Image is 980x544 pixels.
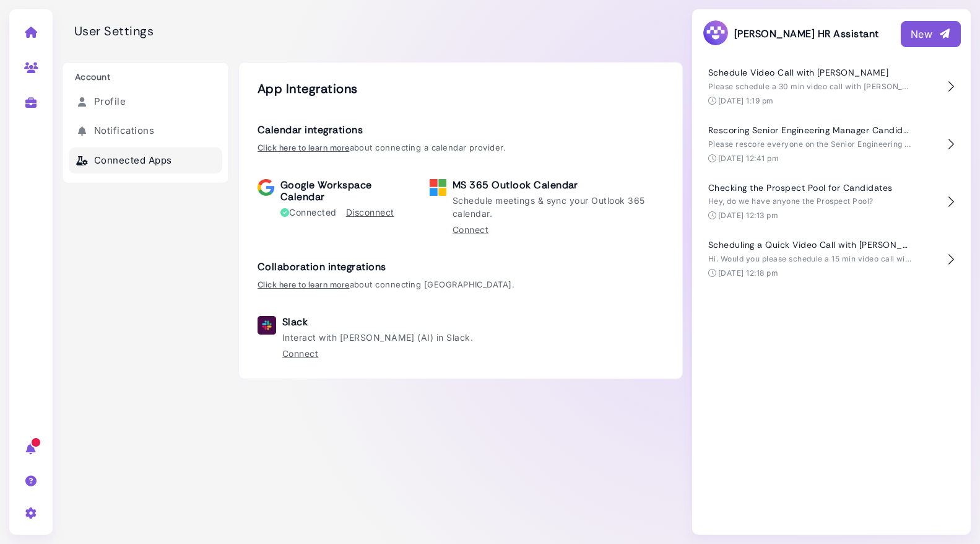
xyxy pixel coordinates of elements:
a: Click here to learn more [258,279,350,289]
h3: Collaboration integrations [258,261,664,273]
button: Scheduling a Quick Video Call with [PERSON_NAME] Hi. Would you please schedule a 15 min video cal... [702,230,961,288]
h3: Slack [282,316,473,328]
h4: Checking the Prospect Pool for Candidates [708,183,913,193]
p: about connecting [GEOGRAPHIC_DATA]. [258,279,664,291]
img: Google Workspace [258,179,274,196]
h4: Rescoring Senior Engineering Manager Candidates [708,125,913,136]
span: Please rescore everyone on the Senior Engineering Manager. [708,139,940,149]
h3: Google Workspace Calendar [280,179,405,203]
button: Schedule Video Call with [PERSON_NAME] Please schedule a 30 min video call with [PERSON_NAME] to ... [702,58,961,116]
p: Schedule meetings & sync your Outlook 365 calendar. [453,194,664,220]
h2: User Settings [62,24,154,38]
time: [DATE] 12:18 pm [718,268,778,278]
time: [DATE] 1:19 pm [718,96,774,105]
h3: [PERSON_NAME] HR Assistant [702,19,878,48]
button: Rescoring Senior Engineering Manager Candidates Please rescore everyone on the Senior Engineering... [702,116,961,173]
a: Connect [453,223,488,236]
h3: Account [69,72,222,82]
h4: Schedule Video Call with [PERSON_NAME] [708,68,913,78]
h3: Calendar integrations [258,124,664,136]
a: Disconnect [346,206,394,219]
h3: MS 365 Outlook Calendar [453,179,664,191]
time: [DATE] 12:41 pm [718,154,779,163]
p: Interact with [PERSON_NAME] (AI) in Slack. [282,331,473,344]
a: Profile [69,89,222,115]
button: New [901,21,961,47]
a: Connected Apps [69,147,222,174]
span: Connected [280,206,337,219]
h4: Scheduling a Quick Video Call with [PERSON_NAME] [708,240,913,250]
div: New [911,27,951,42]
img: Microsoft 365 [430,179,446,196]
span: Hey, do we have anyone the Prospect Pool? [708,196,874,206]
h2: App Integrations [258,81,664,96]
button: Checking the Prospect Pool for Candidates Hey, do we have anyone the Prospect Pool? [DATE] 12:13 pm [702,173,961,231]
img: Slack [258,316,276,335]
p: about connecting a calendar provider. [258,142,664,154]
time: [DATE] 12:13 pm [718,211,778,220]
a: Connect [282,347,318,360]
a: Notifications [69,118,222,144]
a: Click here to learn more [258,143,350,152]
